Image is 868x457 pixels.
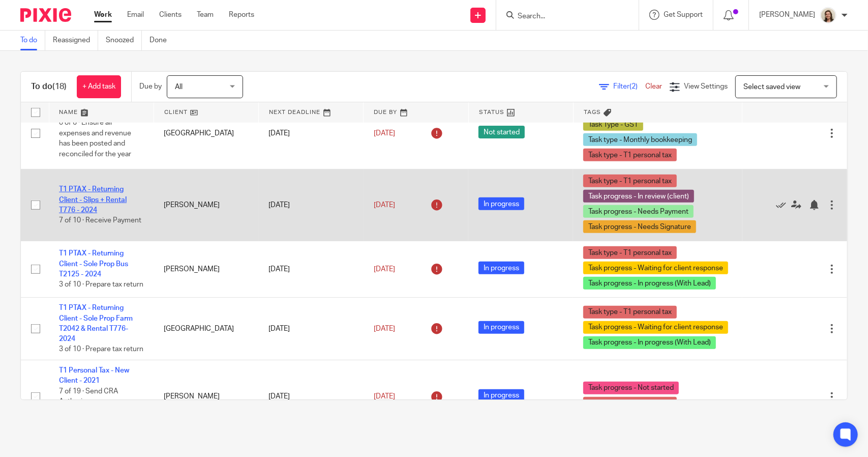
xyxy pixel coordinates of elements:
[645,83,662,90] a: Clear
[583,190,694,203] span: Task progress - In review (client)
[583,205,694,218] span: Task progress - Needs Payment
[583,133,697,146] span: Task type - Monthly bookkeeping
[20,31,45,50] a: To do
[154,98,258,169] td: [GEOGRAPHIC_DATA]
[478,389,524,402] span: In progress
[149,31,174,50] a: Done
[59,388,135,426] span: 7 of 19 · Send CRA Authorize a Representative through Adobe Sign
[478,197,524,210] span: In progress
[229,10,254,20] a: Reports
[684,83,728,90] span: View Settings
[259,169,364,241] td: [DATE]
[583,306,677,319] span: Task type - T1 personal tax
[613,83,645,90] span: Filter
[259,298,364,360] td: [DATE]
[478,126,525,138] span: Not started
[583,246,677,259] span: Task type - T1 personal tax
[374,202,395,209] span: [DATE]
[159,10,182,20] a: Clients
[584,109,601,115] span: Tags
[77,75,121,98] a: + Add task
[154,298,258,360] td: [GEOGRAPHIC_DATA]
[154,169,258,241] td: [PERSON_NAME]
[59,304,133,342] a: T1 PTAX - Returning Client - Sole Prop Farm T2042 & Rental T776- 2024
[583,336,716,349] span: Task progress - In progress (With Lead)
[175,83,183,91] span: All
[517,12,608,21] input: Search
[583,175,677,187] span: Task type - T1 personal tax
[776,200,791,210] a: Mark as done
[52,82,67,91] span: (18)
[154,360,258,434] td: [PERSON_NAME]
[583,220,696,233] span: Task progress - Needs Signature
[59,217,141,224] span: 7 of 10 · Receive Payment
[583,382,679,394] span: Task progress - Not started
[59,281,143,289] span: 3 of 10 · Prepare tax return
[94,10,112,20] a: Work
[154,241,258,298] td: [PERSON_NAME]
[374,393,395,400] span: [DATE]
[743,83,800,91] span: Select saved view
[59,367,129,384] a: T1 Personal Tax - New Client - 2021
[59,186,127,214] a: T1 PTAX - Returning Client - Slips + Rental T776 - 2024
[59,346,143,353] span: 3 of 10 · Prepare tax return
[31,81,67,92] h1: To do
[759,10,815,20] p: [PERSON_NAME]
[374,266,395,273] span: [DATE]
[106,31,142,50] a: Snoozed
[583,118,643,131] span: Task Type - GST
[197,10,214,20] a: Team
[583,149,677,161] span: Task type - T1 personal tax
[583,277,716,290] span: Task progress - In progress (With Lead)
[374,130,395,137] span: [DATE]
[478,321,524,334] span: In progress
[59,250,128,278] a: T1 PTAX - Returning Client - Sole Prop Bus T2125 - 2024
[374,325,395,332] span: [DATE]
[139,81,162,92] p: Due by
[820,7,836,23] img: Morgan.JPG
[583,397,677,410] span: Task type - T1 personal tax
[583,321,728,334] span: Task progress - Waiting for client response
[478,262,524,274] span: In progress
[259,360,364,434] td: [DATE]
[20,8,71,22] img: Pixie
[259,241,364,298] td: [DATE]
[664,11,703,18] span: Get Support
[583,262,728,274] span: Task progress - Waiting for client response
[259,98,364,169] td: [DATE]
[53,31,98,50] a: Reassigned
[630,83,638,90] span: (2)
[127,10,144,20] a: Email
